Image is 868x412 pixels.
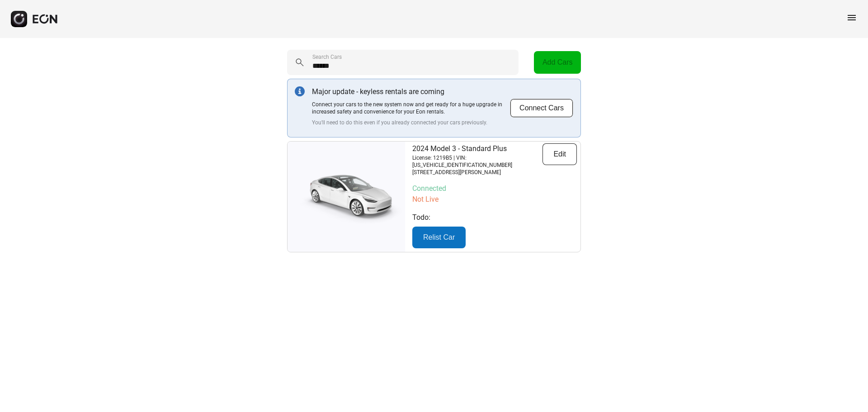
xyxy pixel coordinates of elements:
[412,169,542,176] p: [STREET_ADDRESS][PERSON_NAME]
[510,99,573,118] button: Connect Cars
[295,86,305,96] img: info
[412,143,542,154] p: 2024 Model 3 - Standard Plus
[412,227,466,248] button: Relist Car
[288,167,405,226] img: car
[412,212,577,223] p: Todo:
[412,183,577,194] p: Connected
[312,53,342,61] label: Search Cars
[412,194,577,205] p: Not Live
[312,86,510,97] p: Major update - keyless rentals are coming
[846,12,857,23] span: menu
[312,119,510,126] p: You'll need to do this even if you already connected your cars previously.
[412,154,542,169] p: License: 1219B5 | VIN: [US_VEHICLE_IDENTIFICATION_NUMBER]
[312,101,510,115] p: Connect your cars to the new system now and get ready for a huge upgrade in increased safety and ...
[542,143,577,165] button: Edit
